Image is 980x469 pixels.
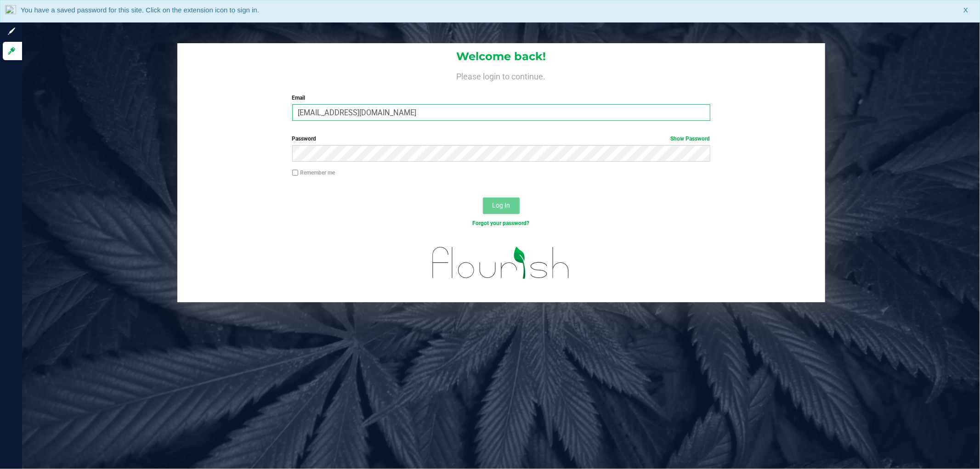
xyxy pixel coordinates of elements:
[21,6,259,14] span: You have a saved password for this site. Click on the extension icon to sign in.
[7,27,16,36] inline-svg: Sign up
[177,51,825,62] h1: Welcome back!
[177,70,825,81] h4: Please login to continue.
[420,237,582,289] img: flourish_logo.svg
[7,46,16,56] inline-svg: Log in
[963,5,968,16] span: X
[292,169,335,177] label: Remember me
[492,202,510,209] span: Log In
[292,136,317,142] span: Password
[292,170,299,176] input: Remember me
[671,136,710,142] a: Show Password
[473,220,530,226] a: Forgot your password?
[483,198,520,214] button: Log In
[5,5,16,17] img: notLoggedInIcon.png
[292,94,710,102] label: Email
